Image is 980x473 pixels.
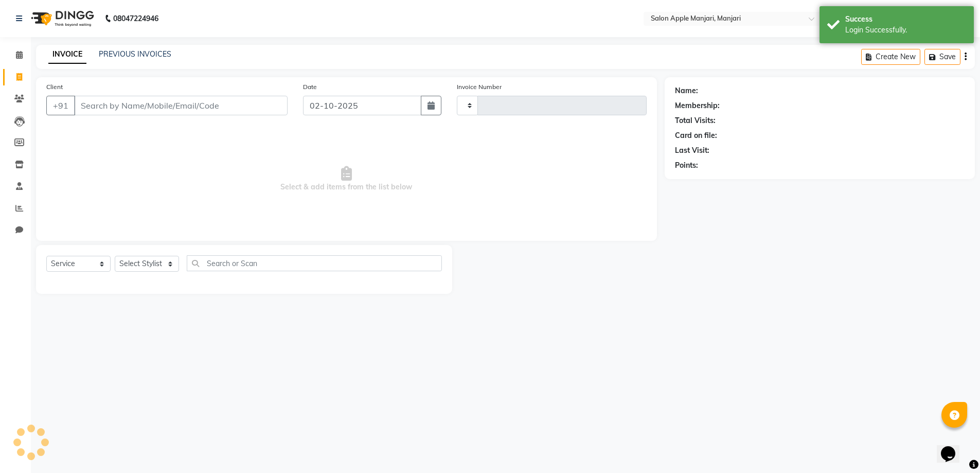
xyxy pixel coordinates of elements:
[303,82,317,92] label: Date
[48,45,86,64] a: INVOICE
[675,100,720,111] div: Membership:
[675,145,709,156] div: Last Visit:
[675,85,698,96] div: Name:
[675,130,717,141] div: Card on file:
[46,82,63,92] label: Client
[861,49,920,65] button: Create New
[937,432,970,463] iframe: chat widget
[457,82,502,92] label: Invoice Number
[675,160,698,171] div: Points:
[845,14,966,25] div: Success
[845,25,966,36] div: Login Successfully.
[46,96,75,115] button: +91
[26,4,97,33] img: logo
[99,49,171,59] a: PREVIOUS INVOICES
[46,128,647,231] span: Select & add items from the list below
[924,49,960,65] button: Save
[675,115,716,126] div: Total Visits:
[113,4,158,33] b: 08047224946
[74,96,288,115] input: Search by Name/Mobile/Email/Code
[187,255,442,271] input: Search or Scan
